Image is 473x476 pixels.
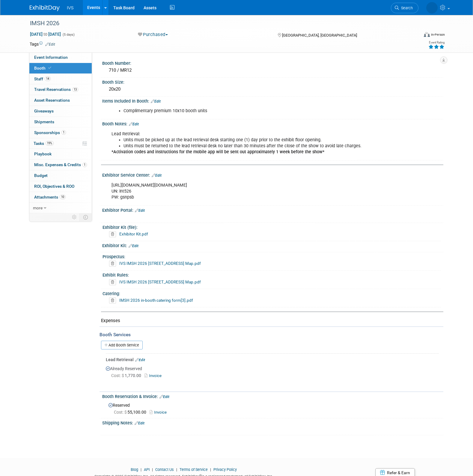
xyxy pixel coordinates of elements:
div: IMSH 2026 [28,18,409,29]
div: Prospectus: [103,252,441,260]
span: Booth [34,66,52,70]
span: Staff [34,76,51,81]
span: Tasks [34,141,54,146]
img: Kyle Shelstad [426,2,438,13]
i: Booth reservation complete [48,66,51,70]
td: Tags [30,41,55,47]
span: Shipments [34,119,54,124]
div: Lead Retrieval [106,357,439,363]
div: Exhibitor Kit: [102,241,443,249]
div: 20x20 [107,85,439,94]
div: Booth Notes: [102,119,443,127]
span: Misc. Expenses & Credits [34,162,87,167]
a: Tasks19% [29,138,92,149]
a: Giveaways [29,106,92,116]
a: Delete attachment? [109,298,118,303]
span: Playbook [34,151,52,156]
span: 13 [72,87,78,92]
span: Budget [34,173,48,178]
div: 710 / MR12 [107,66,439,75]
span: [DATE] [DATE] [30,31,61,37]
span: Cost: $ [111,373,125,378]
span: [GEOGRAPHIC_DATA], [GEOGRAPHIC_DATA] [282,33,357,37]
a: Travel Reservations13 [29,84,92,95]
a: API [144,467,150,472]
button: Purchased [136,31,170,38]
div: Exhibitor Kit (file): [103,223,441,230]
a: Edit [152,173,162,178]
div: Booth Services [100,331,443,338]
span: 1,770.00 [111,373,144,378]
div: Catering: [103,289,441,297]
a: Attachments10 [29,192,92,202]
a: Blog [131,467,138,472]
li: Units must be picked up at the lead retrieval desk starting one (1) day prior to the exhibit floo... [123,137,374,143]
div: Items Included In Booth: [102,97,443,104]
div: Exhibit Rules: [103,271,441,278]
div: Booth Reservation & Invoice: [102,392,443,400]
a: Booth [29,63,92,73]
div: Reserved [107,401,439,415]
div: Already Reserved [106,363,439,384]
span: Event Information [34,55,68,60]
a: Invoice [150,410,170,415]
a: Misc. Expenses & Credits1 [29,160,92,170]
li: Complimentary premium 10x10 booth units [123,108,374,114]
span: Cost: $ [114,410,127,415]
td: Personalize Event Tab Strip [69,213,80,221]
span: | [175,467,179,472]
a: Edit [45,42,55,46]
div: Event Format [383,31,445,40]
span: 14 [45,76,51,81]
span: (5 days) [62,33,75,37]
a: Playbook [29,149,92,159]
span: | [150,467,154,472]
div: In-Person [431,32,445,37]
span: 55,100.00 [114,410,149,415]
a: Exhibitor Kit.pdf [119,232,148,236]
div: Shipping Notes: [102,418,443,426]
span: Sponsorships [34,130,66,135]
li: Units must be returned to the lead retrieval desk no later than 30 minutes after the close of the... [123,143,374,149]
a: Terms of Service [180,467,208,472]
div: Booth Number: [102,59,443,66]
span: | [139,467,143,472]
div: Event Rating [428,41,445,44]
a: Event Information [29,52,92,63]
span: more [33,205,43,210]
a: Edit [129,122,139,126]
span: Search [399,6,413,10]
span: 10 [60,195,66,199]
span: 1 [61,130,66,135]
span: | [209,467,213,472]
a: Delete attachment? [109,280,118,284]
a: Sponsorships1 [29,127,92,138]
span: Asset Reservations [34,98,70,103]
span: to [43,32,48,37]
span: Travel Reservations [34,87,78,92]
div: Expenses [101,318,439,324]
a: more [29,203,92,213]
a: IMSH 2026 in-booth catering form[3].pdf [119,298,193,303]
span: Attachments [34,195,66,199]
span: 1 [82,163,87,167]
a: ROI, Objectives & ROO [29,181,92,192]
span: 19% [46,141,54,145]
a: Invoice [144,373,164,378]
b: *Activation codes and instructions for the mobile app will be sent out approximately 1 week befor... [112,149,324,154]
img: ExhibitDay [30,5,60,11]
td: Toggle Event Tabs [80,213,92,221]
a: IVS IMSH 2026 [STREET_ADDRESS] Map.pdf [119,261,201,266]
a: Edit [135,358,145,362]
a: Budget [29,170,92,181]
a: Asset Reservations [29,95,92,106]
div: Lead Retrieval: [107,128,377,158]
a: Edit [135,421,144,425]
a: Contact Us [155,467,174,472]
img: Format-Inperson.png [424,32,430,37]
div: Exhibitor Portal: [102,206,443,214]
span: Giveaways [34,109,54,113]
a: Search [391,3,418,13]
span: IVS [67,5,74,10]
div: Exhibitor Service Center: [102,171,443,178]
